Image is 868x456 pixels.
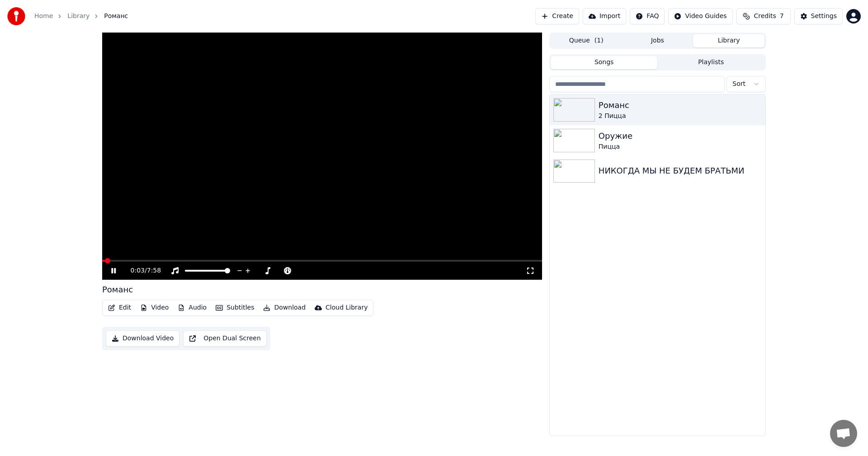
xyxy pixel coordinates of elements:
[736,8,791,24] button: Credits7
[325,303,368,312] div: Cloud Library
[174,301,210,314] button: Audio
[599,130,762,142] div: Оружие
[34,12,53,21] a: Home
[147,266,161,275] span: 7:58
[732,80,745,89] span: Sort
[7,7,25,25] img: youka
[131,266,145,275] span: 0:03
[794,8,843,24] button: Settings
[104,301,135,314] button: Edit
[657,56,764,69] button: Playlists
[811,12,837,21] div: Settings
[583,8,626,24] button: Import
[102,283,133,296] div: Романс
[551,56,658,69] button: Songs
[594,36,604,45] span: ( 1 )
[551,34,622,47] button: Queue
[599,142,762,151] div: Пицца
[137,301,172,314] button: Video
[104,12,128,21] span: Романс
[183,330,267,347] button: Open Dual Screen
[259,301,309,314] button: Download
[212,301,258,314] button: Subtitles
[599,165,762,177] div: НИКОГДА МЫ НЕ БУДЕМ БРАТЬМИ
[599,112,762,121] div: 2 Пицца
[535,8,579,24] button: Create
[693,34,764,47] button: Library
[622,34,693,47] button: Jobs
[754,12,776,21] span: Credits
[131,266,152,275] div: /
[599,99,762,112] div: Романс
[106,330,179,347] button: Download Video
[34,12,128,21] nav: breadcrumb
[830,420,857,447] a: Open chat
[630,8,665,24] button: FAQ
[780,12,784,21] span: 7
[67,12,90,21] a: Library
[668,8,732,24] button: Video Guides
